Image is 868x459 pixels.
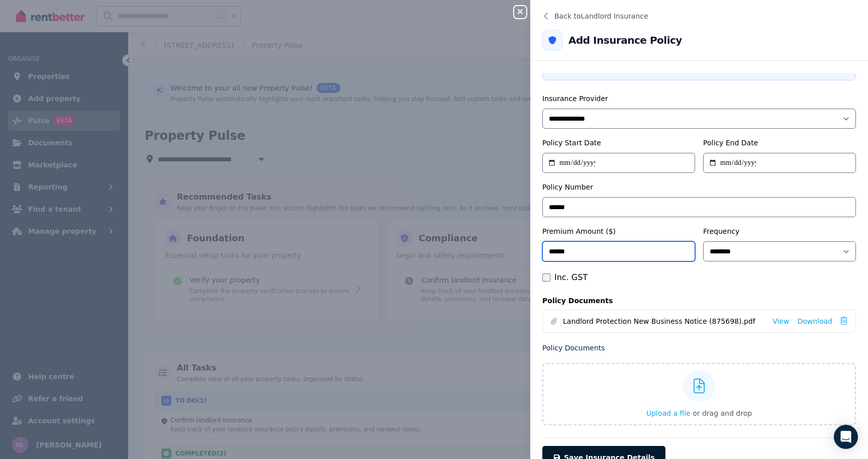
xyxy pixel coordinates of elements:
[693,409,752,417] span: or drag and drop
[542,139,601,147] label: Policy Start Date
[797,316,832,326] a: Download
[834,425,858,449] div: Open Intercom Messenger
[530,4,868,28] button: Back toLandlord Insurance
[563,316,764,326] span: Landlord Protection New Business Notice (875698).pdf
[646,409,691,417] span: Upload a file
[542,183,593,191] label: Policy Number
[542,271,588,284] label: Inc. GST
[568,33,682,47] h2: Add Insurance Policy
[646,408,752,418] button: Upload a file or drag and drop
[542,227,616,235] label: Premium Amount ($)
[542,343,856,353] p: Policy Documents
[554,11,648,21] span: Back to Landlord Insurance
[773,316,789,326] a: View
[542,296,856,306] p: Policy Documents
[703,139,758,147] label: Policy End Date
[542,273,550,282] input: Inc. GST
[703,227,739,235] label: Frequency
[542,95,608,103] label: Insurance Provider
